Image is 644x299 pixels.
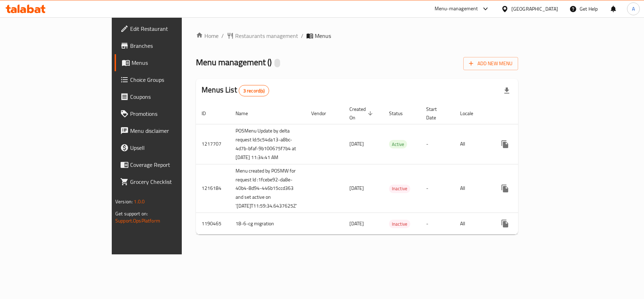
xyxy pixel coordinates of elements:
[454,164,491,213] td: All
[389,140,407,148] span: Active
[134,197,145,206] span: 1.0.0
[514,215,530,232] button: Change Status
[454,124,491,164] td: All
[469,59,512,68] span: Add New Menu
[115,197,133,206] span: Version:
[420,124,454,164] td: -
[389,109,412,118] span: Status
[349,139,364,148] span: [DATE]
[196,54,272,70] span: Menu management ( )
[497,180,514,197] button: more
[389,220,410,228] span: Inactive
[115,156,219,173] a: Coverage Report
[420,213,454,235] td: -
[115,105,219,122] a: Promotions
[426,105,446,122] span: Start Date
[230,164,306,213] td: Menu created by POSMW for request Id :1fcebe92-da8e-40b4-8d94-446b15ccd363 and set active on '[DA...
[511,5,558,13] div: [GEOGRAPHIC_DATA]
[221,32,224,40] li: /
[130,126,214,135] span: Menu disclaimer
[230,213,306,235] td: 18-6-cg migration
[349,219,364,228] span: [DATE]
[130,92,214,101] span: Coupons
[202,85,269,96] h2: Menus List
[130,109,214,118] span: Promotions
[632,5,635,13] span: A
[115,173,219,190] a: Grocery Checklist
[315,32,331,40] span: Menus
[130,177,214,186] span: Grocery Checklist
[389,140,407,148] div: Active
[130,160,214,169] span: Coverage Report
[498,82,515,99] div: Export file
[301,32,303,40] li: /
[435,5,478,13] div: Menu-management
[497,215,514,232] button: more
[115,20,219,37] a: Edit Restaurant
[115,139,219,156] a: Upsell
[497,136,514,153] button: more
[115,54,219,71] a: Menus
[420,164,454,213] td: -
[130,41,214,50] span: Branches
[196,32,518,40] nav: breadcrumb
[115,216,160,225] a: Support.OpsPlatform
[115,209,148,218] span: Get support on:
[235,32,298,40] span: Restaurants management
[227,32,298,40] a: Restaurants management
[491,103,570,124] th: Actions
[130,143,214,152] span: Upsell
[236,109,257,118] span: Name
[463,57,518,70] button: Add New Menu
[202,109,215,118] span: ID
[115,122,219,139] a: Menu disclaimer
[230,124,306,164] td: POSMenu Update by delta request Id:5c54da13-a8bc-4d7b-bfaf-9b100675f7b4 at [DATE] 11:34:41 AM
[239,88,269,94] span: 3 record(s)
[130,75,214,84] span: Choice Groups
[514,180,530,197] button: Change Status
[349,184,364,193] span: [DATE]
[389,185,410,193] span: Inactive
[514,136,530,153] button: Change Status
[115,88,219,105] a: Coupons
[389,220,410,228] div: Inactive
[132,58,214,67] span: Menus
[454,213,491,235] td: All
[239,85,269,96] div: Total records count
[115,71,219,88] a: Choice Groups
[349,105,375,122] span: Created On
[115,37,219,54] a: Branches
[196,103,570,235] table: enhanced table
[130,24,214,33] span: Edit Restaurant
[311,109,335,118] span: Vendor
[460,109,482,118] span: Locale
